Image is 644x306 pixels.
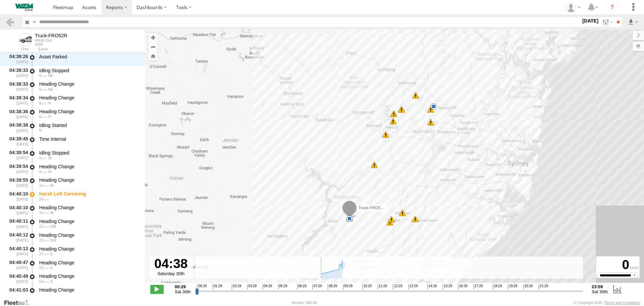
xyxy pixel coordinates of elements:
[358,205,385,210] span: Truck-FRO52R
[197,284,207,290] span: 00:29
[493,284,502,290] span: 18:29
[343,284,353,290] span: 09:29
[39,197,49,201] span: 24
[39,183,49,187] span: 13
[592,284,608,289] strong: 23:59
[5,121,29,134] div: 04:38:38 [DATE]
[39,81,139,87] div: Heading Change
[263,284,272,290] span: 04:29
[539,284,548,290] span: 21:29
[35,33,67,38] div: Truck-FRO52R - View Asset History
[5,135,29,147] div: 04:39:45 [DATE]
[39,101,47,105] span: 8
[39,266,49,270] span: 52
[7,4,42,11] img: WEMCivilLogo.svg
[427,284,437,290] span: 14:29
[38,48,145,51] div: Event
[600,17,614,27] label: Search Filter Options
[50,266,53,270] span: Heading: 181
[39,293,49,297] span: 61
[523,284,533,290] span: 20:29
[175,289,191,294] span: Sat 30th Aug 2025
[39,108,139,115] div: Heading Change
[607,2,618,13] i: ?
[48,101,51,105] span: Heading: 13
[39,170,47,174] span: 6
[563,2,583,12] div: Kevin Webb
[278,284,287,290] span: 05:29
[39,87,47,91] span: 5
[39,205,139,211] div: Heading Change
[35,42,67,46] div: SWK
[48,156,51,160] span: Heading: 289
[32,17,37,27] label: Search Query
[291,301,317,305] div: Version: 306.00
[5,53,29,65] div: 04:38:26 [DATE]
[508,284,517,290] span: 19:29
[39,150,139,156] div: Idling Stopped
[39,211,49,215] span: 24
[5,80,29,93] div: 04:38:33 [DATE]
[39,164,139,170] div: Heading Change
[5,94,29,106] div: 04:38:34 [DATE]
[430,103,437,110] div: 5
[458,284,468,290] span: 16:29
[5,231,29,244] div: 04:40:12 [DATE]
[5,48,29,51] div: Time
[247,284,257,290] span: 03:29
[5,107,29,120] div: 04:38:36 [DATE]
[408,284,418,290] span: 13:29
[39,177,139,183] div: Heading Change
[592,289,608,294] span: Sat 30th Aug 2025
[39,279,49,283] span: 53
[39,218,139,224] div: Heading Change
[39,287,139,293] div: Heading Change
[5,286,29,299] div: 04:41:03 [DATE]
[312,284,322,290] span: 07:29
[39,68,139,74] div: Idling Stopped
[39,191,139,197] div: Harsh Left Cornering
[48,170,51,174] span: Heading: 289
[48,115,51,119] span: Heading: 356
[574,301,640,305] div: © Copyright 2025 -
[50,224,56,228] span: Heading: 242
[5,163,29,175] div: 04:39:54 [DATE]
[5,272,29,285] div: 04:40:49 [DATE]
[48,87,53,91] span: Heading: 25
[50,279,53,283] span: Heading: 171
[39,246,139,252] div: Heading Change
[39,74,47,78] span: 5
[5,204,29,216] div: 04:40:10 [DATE]
[5,17,15,27] a: Back to previous Page
[39,252,49,256] span: 27
[39,156,47,160] span: 6
[39,232,139,238] div: Heading Change
[35,38,67,42] div: WEM Civil
[581,17,600,25] label: [DATE]
[50,211,54,215] span: Heading: 256
[39,136,139,142] div: Time Interval
[5,149,29,161] div: 04:39:54 [DATE]
[50,238,56,242] span: Heading: 216
[5,259,29,271] div: 04:40:47 [DATE]
[39,95,139,101] div: Heading Change
[362,284,372,290] span: 10:29
[474,284,483,290] span: 17:29
[39,238,49,242] span: 22
[48,74,53,78] span: Heading: 25
[597,257,639,272] div: 0
[39,224,49,228] span: 22
[346,215,353,222] div: 9
[328,284,337,290] span: 08:29
[232,284,241,290] span: 02:29
[39,54,139,60] div: Asset Parked
[627,17,639,27] label: Export results as...
[148,42,158,51] button: Zoom out
[5,67,29,79] div: 04:38:33 [DATE]
[393,284,402,290] span: 12:29
[39,128,42,132] span: Heading: 354
[50,252,53,256] span: Heading: 197
[150,285,164,294] label: Play/Stop
[297,284,307,290] span: 06:29
[443,284,452,290] span: 15:29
